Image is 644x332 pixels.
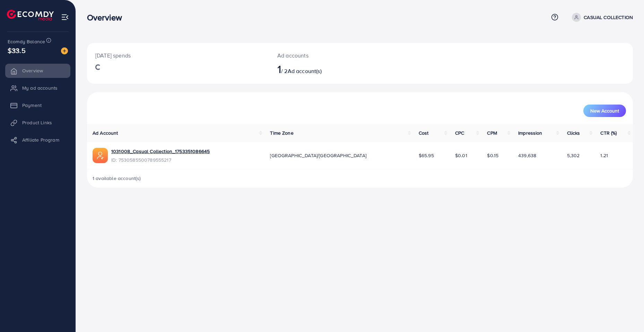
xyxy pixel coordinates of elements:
[584,13,633,21] p: CASUAL COLLECTION
[61,13,69,21] img: menu
[455,152,467,159] span: $0.01
[93,175,141,182] span: 1 available account(s)
[569,13,633,22] a: CASUAL COLLECTION
[8,38,45,45] span: Ecomdy Balance
[487,129,497,136] span: CPM
[277,61,281,77] span: 1
[270,129,293,136] span: Time Zone
[455,129,464,136] span: CPC
[419,129,429,136] span: Cost
[7,10,54,20] img: logo
[600,129,617,136] span: CTR (%)
[518,152,536,159] span: 439,638
[277,51,397,60] p: Ad accounts
[111,156,210,163] span: ID: 7530585500789555217
[93,148,108,163] img: ic-ads-acc.e4c84228.svg
[111,148,210,155] a: 1031008_Casual Collection_1753351086645
[288,67,322,75] span: Ad account(s)
[487,152,498,159] span: $0.15
[95,51,261,60] p: [DATE] spends
[518,129,542,136] span: Impression
[61,47,68,54] img: image
[419,152,434,159] span: $65.95
[277,62,397,75] h2: / 2
[600,152,608,159] span: 1.21
[567,152,580,159] span: 5,302
[590,108,619,113] span: New Account
[270,152,366,159] span: [GEOGRAPHIC_DATA]/[GEOGRAPHIC_DATA]
[93,129,118,136] span: Ad Account
[87,12,128,23] h3: Overview
[8,45,26,55] span: $33.5
[567,129,580,136] span: Clicks
[583,105,626,117] button: New Account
